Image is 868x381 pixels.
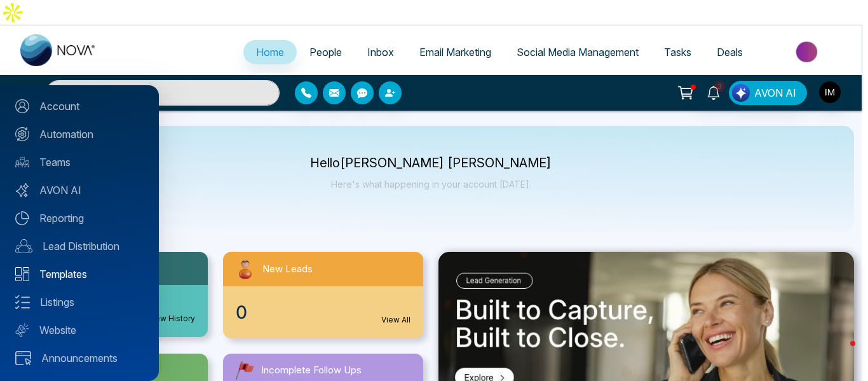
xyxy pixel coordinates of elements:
a: Templates [15,267,144,282]
img: Lead-dist.svg [15,239,32,253]
a: Website [15,322,144,338]
img: announcements.svg [15,351,31,365]
a: Teams [15,155,144,170]
img: Automation.svg [15,127,29,141]
img: Reporting.svg [15,211,29,225]
img: Listings.svg [15,295,30,309]
a: Announcements [15,350,144,366]
img: Avon-AI.svg [15,183,29,197]
img: team.svg [15,155,29,169]
a: Reporting [15,211,144,226]
a: Account [15,99,144,114]
a: AVON AI [15,183,144,198]
iframe: Intercom live chat [825,338,855,368]
img: Account.svg [15,99,29,113]
a: Automation [15,127,144,142]
img: Website.svg [15,323,29,337]
a: Listings [15,294,144,310]
img: Templates.svg [15,267,29,281]
a: Lead Distribution [15,239,144,254]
